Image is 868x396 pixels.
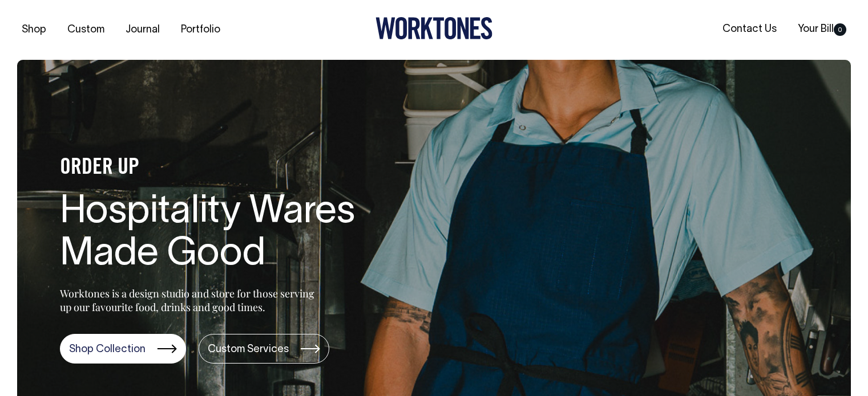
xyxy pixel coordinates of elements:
[834,23,846,36] span: 0
[60,191,425,277] h1: Hospitality Wares Made Good
[199,334,329,364] a: Custom Services
[17,21,51,39] a: Shop
[793,20,851,39] a: Your Bill0
[60,156,425,180] h4: ORDER UP
[60,334,186,364] a: Shop Collection
[718,20,781,39] a: Contact Us
[176,21,225,39] a: Portfolio
[60,287,320,314] p: Worktones is a design studio and store for those serving up our favourite food, drinks and good t...
[121,21,164,39] a: Journal
[63,21,109,39] a: Custom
